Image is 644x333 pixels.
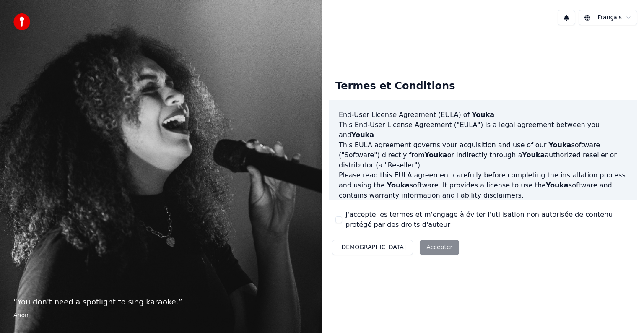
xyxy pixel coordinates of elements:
[13,311,309,320] footer: Anon
[387,181,410,189] span: Youka
[546,181,569,189] span: Youka
[329,73,462,100] div: Termes et Conditions
[522,151,545,159] span: Youka
[13,13,30,30] img: youka
[351,131,374,139] span: Youka
[339,110,627,120] h3: End-User License Agreement (EULA) of
[339,140,627,170] p: This EULA agreement governs your acquisition and use of our software ("Software") directly from o...
[339,120,627,140] p: This End-User License Agreement ("EULA") is a legal agreement between you and
[548,141,571,149] span: Youka
[332,240,413,255] button: [DEMOGRAPHIC_DATA]
[425,151,447,159] span: Youka
[472,111,494,119] span: Youka
[13,296,309,308] p: “ You don't need a spotlight to sing karaoke. ”
[345,210,631,230] label: J'accepte les termes et m'engage à éviter l'utilisation non autorisée de contenu protégé par des ...
[339,170,627,200] p: Please read this EULA agreement carefully before completing the installation process and using th...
